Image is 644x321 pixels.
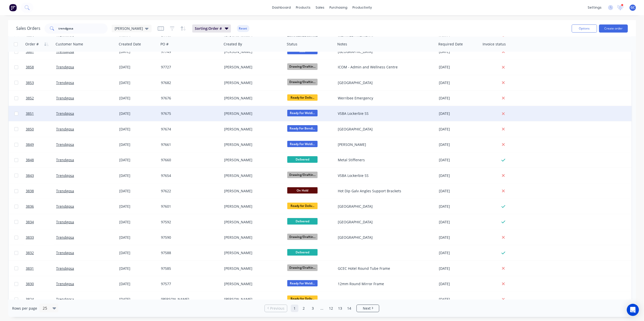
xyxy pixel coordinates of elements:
[161,96,217,101] div: 97676
[287,218,318,224] span: Delivered
[439,266,479,271] div: [DATE]
[327,4,350,11] div: purchasing
[338,189,430,194] div: Hot Dip Galv Angles Support Brackets
[287,42,297,47] div: Status
[16,26,40,31] h1: Sales Orders
[439,220,479,225] div: [DATE]
[26,91,56,106] a: 3852
[161,204,217,209] div: 97601
[224,96,280,101] div: [PERSON_NAME]
[338,65,430,70] div: ICOM - Admin and Wellness Centre
[119,49,157,54] div: [DATE]
[119,173,157,178] div: [DATE]
[300,305,307,312] a: Page 2
[26,199,56,214] a: 3836
[119,189,157,194] div: [DATE]
[439,173,479,178] div: [DATE]
[26,122,56,137] a: 3850
[224,220,280,225] div: [PERSON_NAME]
[26,137,56,152] a: 3849
[160,42,169,47] div: PO #
[224,204,280,209] div: [PERSON_NAME]
[119,127,157,132] div: [DATE]
[439,127,479,132] div: [DATE]
[439,142,479,147] div: [DATE]
[161,189,217,194] div: 97622
[26,235,34,240] span: 3833
[224,142,280,147] div: [PERSON_NAME]
[56,266,74,271] a: Trendgosa
[26,204,34,209] span: 3836
[350,4,374,11] div: productivity
[161,266,217,271] div: 97585
[161,142,217,147] div: 97661
[293,4,313,11] div: products
[439,235,479,240] div: [DATE]
[26,173,34,178] span: 3843
[287,264,318,271] span: Drawing/Draftin...
[338,80,430,85] div: [GEOGRAPHIC_DATA]
[287,125,318,131] span: Ready For Bendi...
[56,235,74,240] a: Trendgosa
[56,127,74,131] a: Trendgosa
[439,80,479,85] div: [DATE]
[26,65,34,70] span: 3858
[26,111,34,116] span: 3851
[119,235,157,240] div: [DATE]
[56,96,74,100] a: Trendgosa
[336,305,344,312] a: Page 13
[119,42,141,47] div: Created Date
[338,157,430,163] div: Metal Stiffeners
[224,42,242,47] div: Created By
[224,127,280,132] div: [PERSON_NAME]
[26,276,56,291] a: 3830
[26,127,34,132] span: 3850
[26,292,56,307] a: 3824
[287,63,318,70] span: Drawing/Draftin...
[195,26,222,31] span: Sorting: Order #
[439,189,479,194] div: [DATE]
[287,203,318,209] span: Ready for Deliv...
[338,142,430,147] div: [PERSON_NAME]
[439,250,479,255] div: [DATE]
[26,96,34,101] span: 3852
[338,49,430,54] div: [GEOGRAPHIC_DATA]
[338,266,430,271] div: GCEC Hotel Round Tube Frame
[56,173,74,178] a: Trendgosa
[56,281,74,286] a: Trendgosa
[224,173,280,178] div: [PERSON_NAME]
[338,173,430,178] div: VSBA Lockerbie SS
[119,266,157,271] div: [DATE]
[56,65,74,69] a: Trendgosa
[585,4,604,11] div: settings
[345,305,353,312] a: Page 14
[56,80,74,85] a: Trendgosa
[439,65,479,70] div: [DATE]
[26,183,56,199] a: 3838
[119,142,157,147] div: [DATE]
[631,5,635,10] span: GC
[263,305,381,312] ul: Pagination
[265,306,287,311] a: Previous page
[192,24,231,33] button: Sorting:Order #
[338,281,430,286] div: 12mm Round Mirror Frame
[224,111,280,116] div: [PERSON_NAME]
[287,79,318,85] span: Drawing/Draftin...
[287,296,318,302] span: Ready for Deliv...
[224,157,280,163] div: [PERSON_NAME]
[224,49,280,54] div: [PERSON_NAME]
[224,235,280,240] div: [PERSON_NAME]
[161,80,217,85] div: 97682
[119,157,157,163] div: [DATE]
[627,304,639,316] div: Open Intercom Messenger
[318,305,326,312] a: Jump forward
[439,111,479,116] div: [DATE]
[26,49,34,54] span: 3861
[119,297,157,302] div: [DATE]
[119,111,157,116] div: [DATE]
[161,220,217,225] div: 97592
[26,80,34,85] span: 3853
[26,297,34,302] span: 3824
[56,111,74,116] a: Trendgosa
[26,281,34,286] span: 3830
